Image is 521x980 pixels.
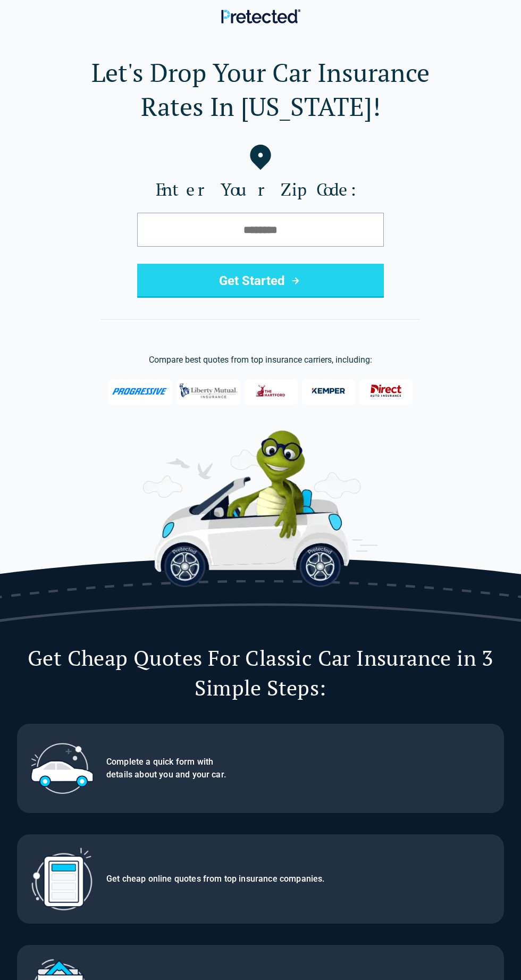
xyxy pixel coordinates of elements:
[143,430,378,587] img: Perry the Turtle with car
[30,736,94,800] img: Step 1: Complete form
[17,643,504,702] h2: Get Cheap Quotes For Classic Car Insurance in 3 Simple Steps:
[17,55,504,123] h1: Let's Drop Your Car Insurance Rates In [US_STATE]!
[106,873,491,885] p: Get cheap online quotes from top insurance companies.
[307,380,350,402] img: Kemper
[17,354,504,366] p: Compare best quotes from top insurance carriers, including:
[365,380,407,402] img: Direct General
[17,179,504,200] label: Enter Your Zip Code:
[112,388,169,395] img: Progressive
[221,9,300,23] img: Pretected
[250,380,292,402] img: The Hartford
[177,378,240,404] img: Liberty Mutual
[30,847,94,911] img: Step 2: Get quotes
[137,264,384,298] button: Get Started
[106,756,491,781] p: Complete a quick form with details about you and your car.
